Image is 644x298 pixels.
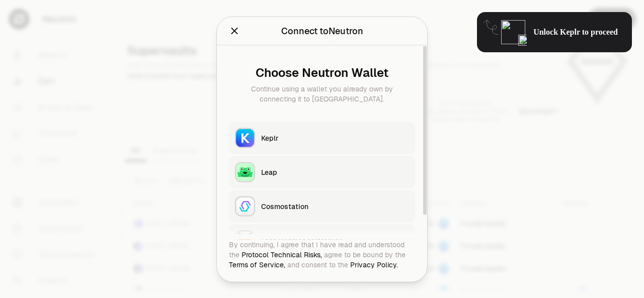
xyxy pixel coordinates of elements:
a: Protocol Technical Risks, [242,250,322,259]
div: Leap [261,167,409,177]
div: Keplr [261,133,409,143]
div: Continue using a wallet you already own by connecting it to [GEOGRAPHIC_DATA]. [237,83,407,104]
button: KeplrKeplr [229,122,415,154]
img: Cosmostation [236,197,254,215]
img: Leap Cosmos MetaMask [236,231,254,249]
div: Choose Neutron Wallet [237,65,407,79]
button: Close [229,24,240,38]
div: Connect to Neutron [281,24,363,38]
button: CosmostationCosmostation [229,190,415,222]
button: LeapLeap [229,156,415,188]
img: Keplr [236,129,254,147]
a: Terms of Service, [229,260,285,269]
button: Leap Cosmos MetaMaskLeap Cosmos MetaMask [229,224,415,256]
div: Cosmostation [261,201,409,211]
a: Privacy Policy. [350,260,398,269]
img: Leap [236,163,254,181]
div: By continuing, I agree that I have read and understood the agree to be bound by the and consent t... [229,239,415,269]
div: Leap Cosmos MetaMask [261,235,409,245]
